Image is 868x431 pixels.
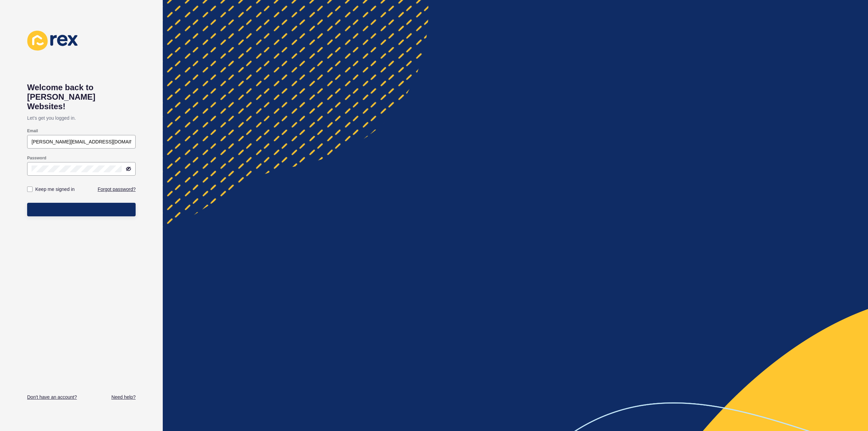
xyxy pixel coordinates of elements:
[27,155,46,161] label: Password
[32,138,131,145] input: e.g. name@company.com
[27,394,77,400] a: Don't have an account?
[35,186,75,193] label: Keep me signed in
[27,83,136,111] h1: Welcome back to [PERSON_NAME] Websites!
[27,128,38,134] label: Email
[111,394,136,400] a: Need help?
[98,186,136,193] a: Forgot password?
[27,111,136,125] p: Let's get you logged in.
